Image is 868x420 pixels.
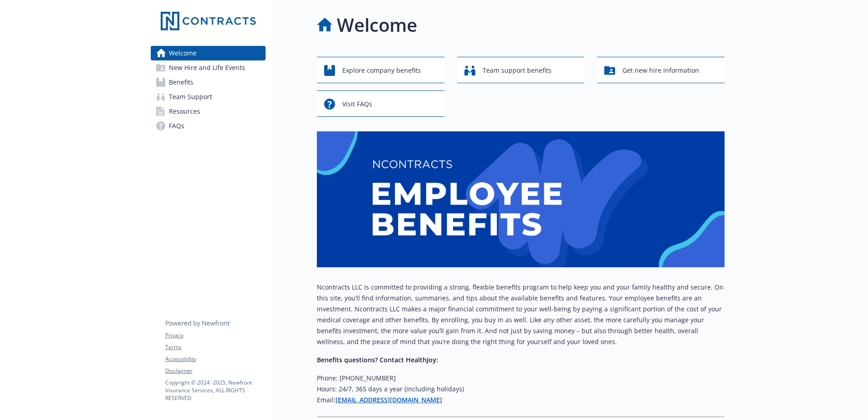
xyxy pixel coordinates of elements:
[151,119,266,133] a: FAQs
[169,75,193,90] span: Benefits
[335,395,442,404] a: [EMAIL_ADDRESS][DOMAIN_NAME]
[165,331,265,340] a: Privacy
[483,62,552,79] span: Team support benefits
[317,282,725,347] p: Ncontracts LLC is committed to providing a strong, flexible benefits program to help keep you and...
[165,379,265,402] p: Copyright © 2024 - 2025 , Newfront Insurance Services, ALL RIGHTS RESERVED
[169,46,197,60] span: Welcome
[457,57,585,83] button: Team support benefits
[165,355,265,363] a: Accessibility
[317,131,725,267] img: overview page banner
[151,90,266,104] a: Team Support
[151,104,266,119] a: Resources
[317,373,725,384] h6: Phone: [PHONE_NUMBER]
[169,119,184,133] span: FAQs
[622,62,699,79] span: Get new hire information
[151,60,266,75] a: New Hire and Life Events
[169,104,200,119] span: Resources
[151,46,266,60] a: Welcome
[317,57,444,83] button: Explore company benefits
[165,367,265,375] a: Disclaimer
[151,75,266,90] a: Benefits
[169,60,245,75] span: New Hire and Life Events
[317,395,725,405] h6: Email:
[317,355,438,364] strong: Benefits questions? Contact HealthJoy:
[342,95,372,113] span: Visit FAQs
[317,384,725,395] h6: Hours: 24/7, 365 days a year (including holidays)​
[337,11,417,39] h1: Welcome
[597,57,725,83] button: Get new hire information
[317,90,444,117] button: Visit FAQs
[169,90,212,104] span: Team Support
[165,343,265,351] a: Terms
[342,62,421,79] span: Explore company benefits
